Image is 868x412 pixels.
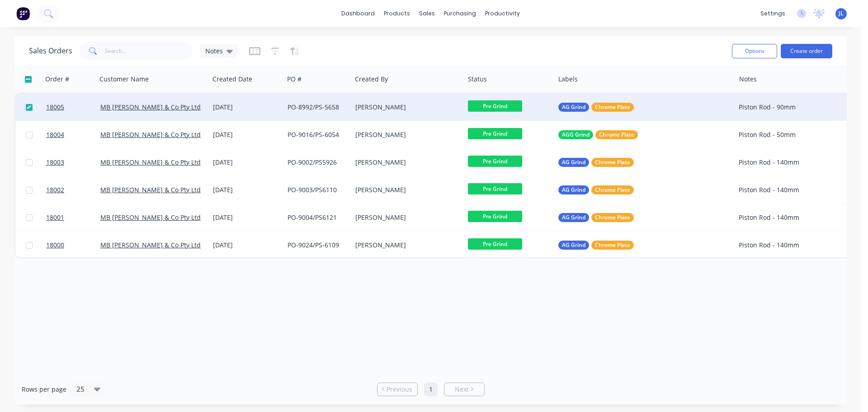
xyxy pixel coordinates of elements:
div: [PERSON_NAME] [355,213,456,222]
div: settings [756,7,790,20]
span: Pre Grind [468,156,522,167]
span: Pre Grind [468,100,522,112]
span: 18005 [46,103,64,112]
div: productivity [481,7,524,20]
button: AG GrindChrome Plate [558,103,634,112]
div: Status [468,75,487,84]
a: MB [PERSON_NAME] & Co Pty Ltd [100,241,201,249]
a: 18001 [46,204,100,231]
div: purchasing [439,7,481,20]
div: PO-8992/PS-5658 [288,103,345,112]
div: Created Date [212,75,252,84]
div: Created By [355,75,388,84]
span: Notes [205,46,223,56]
div: PO-9003/PS6110 [288,185,345,194]
div: [PERSON_NAME] [355,103,456,112]
a: 18000 [46,232,100,259]
span: Pre Grind [468,128,522,139]
div: Labels [558,75,578,84]
div: [DATE] [213,185,280,194]
span: Chrome Plate [599,130,634,139]
div: Order # [45,75,69,84]
a: 18002 [46,176,100,204]
div: [PERSON_NAME] [355,241,456,250]
button: Create order [781,44,832,58]
a: Previous page [377,385,417,394]
a: MB [PERSON_NAME] & Co Pty Ltd [100,213,201,222]
span: AG Grind [562,241,585,250]
div: [PERSON_NAME] [355,185,456,194]
span: JL [839,9,844,18]
span: Next [455,385,469,394]
a: 18003 [46,149,100,176]
span: Pre Grind [468,211,522,222]
a: Next page [444,385,484,394]
span: 18001 [46,213,64,222]
div: Customer Name [99,75,149,84]
div: PO-9024/PS-6109 [288,241,345,250]
button: AG GrindChrome Plate [558,158,634,167]
a: Page 1 is your current page [424,383,438,396]
div: Notes [739,75,757,84]
div: sales [415,7,439,20]
span: Chrome Plate [595,103,630,112]
button: Options [732,44,777,58]
span: 18002 [46,185,64,194]
a: 18004 [46,121,100,148]
span: AGG Grind [562,130,590,139]
a: MB [PERSON_NAME] & Co Pty Ltd [100,130,201,139]
div: [DATE] [213,241,280,250]
div: [DATE] [213,130,280,139]
span: Pre Grind [468,238,522,250]
span: Chrome Plate [595,213,630,222]
span: AG Grind [562,103,585,112]
span: AG Grind [562,158,585,167]
div: PO # [287,75,302,84]
a: MB [PERSON_NAME] & Co Pty Ltd [100,103,201,111]
button: AG GrindChrome Plate [558,241,634,250]
div: PO-9016/PS-6054 [288,130,345,139]
img: Factory [16,7,30,20]
input: Search... [105,42,193,60]
a: 18005 [46,94,100,121]
button: AG GrindChrome Plate [558,185,634,194]
span: 18003 [46,158,64,167]
button: AGG GrindChrome Plate [558,130,638,139]
div: PO-9004/PS6121 [288,213,345,222]
span: Chrome Plate [595,185,630,194]
a: MB [PERSON_NAME] & Co Pty Ltd [100,158,201,166]
ul: Pagination [373,383,488,396]
div: [DATE] [213,158,280,167]
span: 18004 [46,130,64,139]
span: Chrome Plate [595,241,630,250]
a: dashboard [337,7,379,20]
div: [DATE] [213,213,280,222]
span: AG Grind [562,213,585,222]
div: products [379,7,415,20]
span: 18000 [46,241,64,250]
div: [PERSON_NAME] [355,130,456,139]
span: Pre Grind [468,183,522,194]
span: AG Grind [562,185,585,194]
div: [DATE] [213,103,280,112]
div: PO-9002/PS5926 [288,158,345,167]
span: Previous [387,385,412,394]
span: Rows per page [22,385,66,394]
span: Chrome Plate [595,158,630,167]
div: [PERSON_NAME] [355,158,456,167]
button: AG GrindChrome Plate [558,213,634,222]
h1: Sales Orders [29,47,72,55]
a: MB [PERSON_NAME] & Co Pty Ltd [100,185,201,194]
